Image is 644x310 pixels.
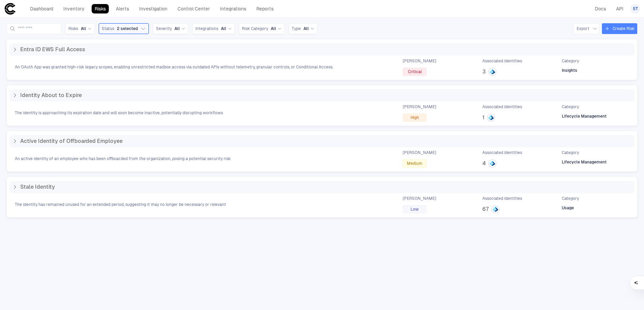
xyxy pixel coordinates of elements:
[68,26,78,31] span: Risks
[482,58,522,64] span: Associated Identities
[482,150,522,155] span: Associated Identities
[411,115,419,120] span: High
[602,23,637,34] button: Create Risk
[482,160,486,167] span: 4
[403,196,436,201] span: [PERSON_NAME]
[562,196,579,201] span: Category
[113,4,132,13] a: Alerts
[562,114,607,119] span: Lifecycle Management
[562,58,579,64] span: Category
[174,26,180,31] span: All
[117,26,138,31] span: 2 selected
[81,26,86,31] span: All
[562,205,574,211] span: Usage
[195,26,218,31] span: Integrations
[403,150,436,155] span: [PERSON_NAME]
[408,69,422,74] span: Critical
[631,4,640,13] button: ST
[136,4,170,13] a: Investigation
[562,159,607,165] span: Lifecycle Management
[15,202,226,207] span: The identity has remained unused for an extended period, suggesting it may no longer be necessary...
[482,206,489,213] span: 67
[102,26,114,31] span: Status
[7,131,637,172] div: Active Identity of Offboarded EmployeeAn active identity of an employee who has been offboarded f...
[242,26,268,31] span: Risk Category
[7,39,637,80] div: Entra ID EWS Full AccessAn OAuth App was granted high-risk legacy scopes, enabling unrestricted m...
[99,23,149,34] button: Status2 selected
[174,4,213,13] a: Control Center
[20,46,85,53] span: Entra ID EWS Full Access
[27,4,56,13] a: Dashboard
[303,26,309,31] span: All
[407,161,422,166] span: Medium
[482,196,522,201] span: Associated Identities
[613,4,626,13] a: API
[403,104,436,110] span: [PERSON_NAME]
[562,150,579,155] span: Category
[20,92,82,99] span: Identity About to Expire
[15,110,223,116] span: The identity is approaching its expiration date and will soon become inactive, potentially disrup...
[15,64,333,70] span: An OAuth App was granted high-risk legacy scopes, enabling unrestricted mailbox access via outdat...
[92,4,109,13] a: Risks
[562,68,577,73] span: Insights
[292,26,301,31] span: Type
[221,26,226,31] span: All
[15,156,231,161] span: An active identity of an employee who has been offboarded from the organization, posing a potenti...
[7,177,637,217] div: Stale IdentityThe identity has remained unused for an extended period, suggesting it may no longe...
[482,68,486,75] span: 3
[403,58,436,64] span: [PERSON_NAME]
[217,4,249,13] a: Integrations
[482,104,522,110] span: Associated Identities
[253,4,277,13] a: Reports
[562,104,579,110] span: Category
[7,85,637,126] div: Identity About to ExpireThe identity is approaching its expiration date and will soon become inac...
[156,26,172,31] span: Severity
[633,6,638,11] span: ST
[271,26,276,31] span: All
[574,23,599,34] button: Export
[411,207,419,212] span: Low
[20,138,123,145] span: Active Identity of Offboarded Employee
[482,114,484,121] span: 1
[592,4,609,13] a: Docs
[20,184,55,190] span: Stale Identity
[60,4,88,13] a: Inventory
